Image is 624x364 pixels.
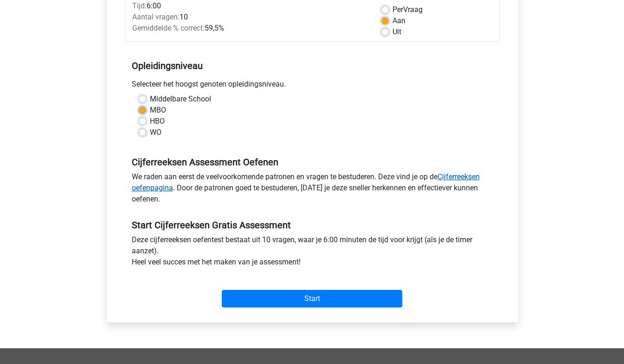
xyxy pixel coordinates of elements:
[132,220,493,231] h5: Start Cijferreeksen Gratis Assessment
[392,4,423,15] label: Vraag
[392,15,405,26] label: Aan
[132,157,493,168] h5: Cijferreeksen Assessment Oefenen
[392,26,401,38] label: Uit
[150,105,166,116] label: MBO
[392,5,403,14] span: Per
[125,171,500,208] div: We raden aan eerst de veelvoorkomende patronen en vragen te bestuderen. Deze vind je op de . Door...
[125,234,500,271] div: Deze cijferreeksen oefentest bestaat uit 10 vragen, waar je 6:00 minuten de tijd voor krijgt (als...
[125,79,500,94] div: Selecteer het hoogst genoten opleidingsniveau.
[150,94,211,105] label: Middelbare School
[125,12,374,23] div: 10
[125,23,374,34] div: 59,5%
[132,56,493,75] h5: Opleidingsniveau
[132,13,180,21] span: Aantal vragen:
[150,116,165,127] label: HBO
[132,24,205,32] span: Gemiddelde % correct:
[150,127,161,138] label: WO
[132,1,147,10] span: Tijd:
[222,290,402,308] input: Start
[125,0,374,12] div: 6:00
